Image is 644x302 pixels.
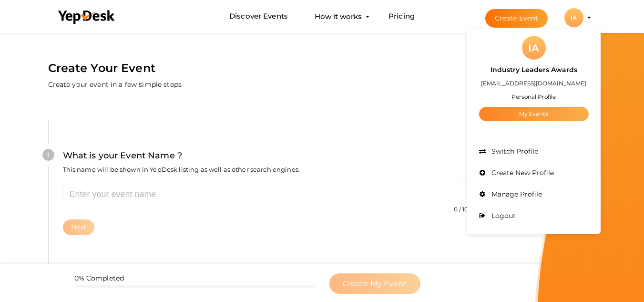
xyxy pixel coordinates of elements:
small: Personal Profile [511,93,556,100]
a: Discover Events [229,8,288,25]
span: Create My Event [343,279,407,288]
button: IA [562,8,586,28]
div: IA [564,8,583,27]
input: Enter your event name [63,184,472,205]
div: IA [522,36,546,60]
label: Create Your Event [48,59,155,77]
button: Create Event [485,9,548,28]
button: Create My Event [329,273,420,294]
label: What is your Event Name ? [63,149,183,163]
span: Switch Profile [489,147,538,156]
label: [EMAIL_ADDRESS][DOMAIN_NAME] [481,78,586,89]
div: 1 [42,149,54,161]
profile-pic: IA [564,14,583,21]
span: Create New Profile [489,168,554,177]
small: 0 / 100 [454,206,472,213]
label: Create your event in a few simple steps [48,80,182,89]
label: This name will be shown in YepDesk listing as well as other search engines. [63,165,300,174]
button: Next [63,219,95,235]
label: 0% Completed [74,273,124,283]
span: Manage Profile [489,190,542,198]
a: Pricing [388,8,415,25]
button: How it works [312,8,365,25]
span: Logout [489,211,516,220]
a: My Events [479,107,589,121]
label: Industry Leaders Awards [491,64,577,75]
